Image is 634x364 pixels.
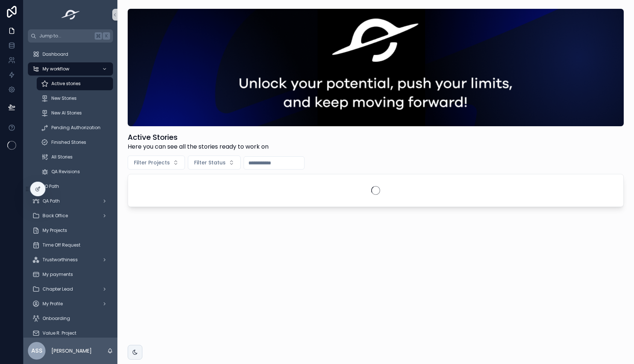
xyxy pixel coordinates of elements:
span: Onboarding [43,316,70,321]
a: Finished Stories [37,136,113,149]
button: Select Button [128,156,185,170]
a: QA Revisions [37,165,113,178]
span: New AI Stories [51,110,82,116]
span: Jump to... [39,33,92,39]
span: My Projects [43,227,67,233]
span: QA Path [43,198,60,204]
a: Onboarding [28,312,113,325]
span: ASS [31,346,43,355]
span: Trustworthiness [43,257,78,263]
span: Back Office [43,213,68,219]
span: Active stories [51,81,81,87]
a: My workflow [28,62,113,76]
span: Finished Stories [51,139,86,145]
span: QA Revisions [51,169,80,175]
a: My Profile [28,297,113,310]
span: New Stories [51,95,77,101]
span: Time Off Request [43,242,80,248]
span: Chapter Lead [43,286,73,292]
span: K [103,33,109,39]
a: Back Office [28,209,113,222]
span: All Stories [51,154,73,160]
a: Chapter Lead [28,283,113,296]
a: Active stories [37,77,113,90]
div: scrollable content [23,43,117,338]
a: Dashboard [28,48,113,61]
span: Filter Status [194,159,226,166]
a: My Projects [28,224,113,237]
span: My Profile [43,301,63,307]
span: Here you can see all the stories ready to work on [128,142,269,151]
a: QA Path [28,194,113,208]
a: My payments [28,268,113,281]
span: Dashboard [43,51,68,57]
span: Value R. Project [43,330,76,336]
span: My payments [43,272,73,277]
a: New AI Stories [37,106,113,120]
a: New Stories [37,92,113,105]
button: Jump to...K [28,29,113,43]
p: [PERSON_NAME] [51,347,92,354]
h1: Active Stories [128,132,269,142]
a: All Stories [37,150,113,164]
a: Pending Authorization [37,121,113,134]
span: Filter Projects [134,159,170,166]
a: Time Off Request [28,239,113,252]
span: My workflow [43,66,69,72]
span: Pending Authorization [51,125,101,131]
button: Select Button [188,156,241,170]
a: Trustworthiness [28,253,113,266]
span: PO Path [43,183,59,189]
a: Value R. Project [28,327,113,340]
a: PO Path [28,180,113,193]
img: App logo [59,9,82,21]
